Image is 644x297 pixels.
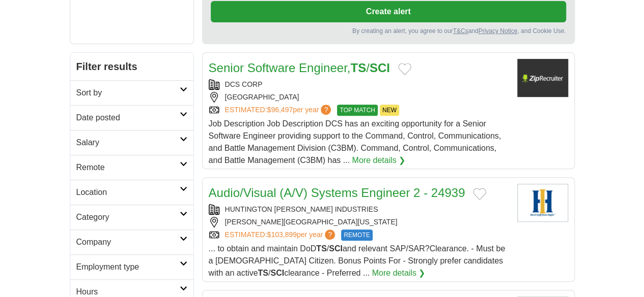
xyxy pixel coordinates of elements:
[70,205,193,229] a: Category
[209,92,509,103] div: [GEOGRAPHIC_DATA]
[209,61,390,75] a: Senior Software Engineer,TS/SCI
[372,267,426,279] a: More details ❯
[209,119,501,164] span: Job Description Job Description DCS has an exciting opportunity for a Senior Software Engineer pr...
[76,261,180,273] h2: Employment type
[76,137,180,149] h2: Salary
[517,184,568,222] img: Huntington Ingalls Industries logo
[258,269,268,277] strong: TS
[473,188,486,200] button: Add to favorite jobs
[209,79,509,90] div: DCS CORP
[225,205,378,213] a: HUNTINGTON [PERSON_NAME] INDUSTRIES
[337,105,377,116] span: TOP MATCH
[341,229,372,241] span: REMOTE
[380,105,399,116] span: NEW
[225,229,338,241] a: ESTIMATED:$103,899per year?
[267,230,296,239] span: $103,899
[453,27,468,35] a: T&Cs
[76,211,180,223] h2: Category
[76,112,180,124] h2: Date posted
[70,254,193,279] a: Employment type
[70,53,193,80] h2: Filter results
[76,186,180,199] h2: Location
[398,63,411,75] button: Add to favorite jobs
[209,244,506,277] span: ... to obtain and maintain DoD / and relevant SAP/SAR?Clearance. - Must be a [DEMOGRAPHIC_DATA] C...
[517,59,568,97] img: Company logo
[70,80,193,105] a: Sort by
[70,229,193,254] a: Company
[225,105,333,116] a: ESTIMATED:$96,497per year?
[76,161,180,174] h2: Remote
[321,105,331,115] span: ?
[352,154,405,167] a: More details ❯
[370,61,390,75] strong: SCI
[70,105,193,130] a: Date posted
[70,180,193,205] a: Location
[70,155,193,180] a: Remote
[70,130,193,155] a: Salary
[270,269,284,277] strong: SCI
[211,26,566,36] div: By creating an alert, you agree to our and , and Cookie Use.
[350,61,366,75] strong: TS
[478,27,517,35] a: Privacy Notice
[76,236,180,248] h2: Company
[329,244,343,253] strong: SCI
[211,1,566,22] button: Create alert
[325,229,335,240] span: ?
[76,87,180,99] h2: Sort by
[209,217,509,227] div: [PERSON_NAME][GEOGRAPHIC_DATA][US_STATE]
[209,186,465,200] a: Audio/Visual (A/V) Systems Engineer 2 - 24939
[267,106,293,114] span: $96,497
[316,244,326,253] strong: TS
